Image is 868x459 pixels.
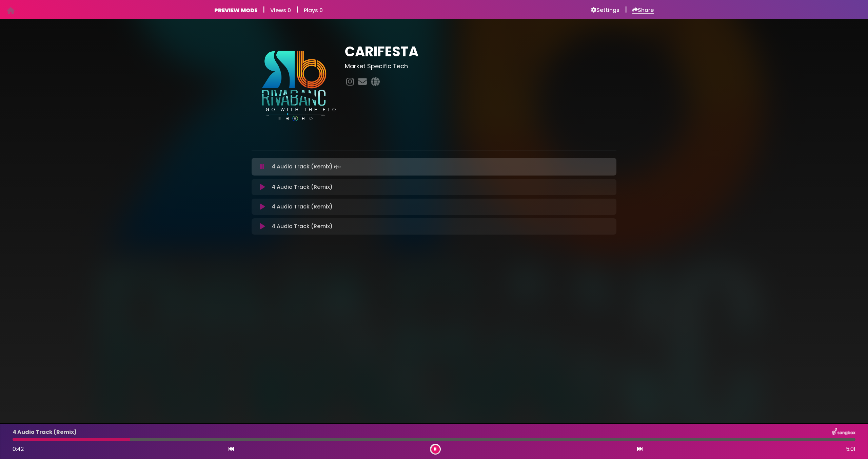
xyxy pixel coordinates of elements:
[345,43,616,60] h1: CARIFESTA
[272,222,333,231] p: 4 Audio Track (Remix)
[214,7,257,14] h6: PREVIEW MODE
[632,7,654,14] a: Share
[272,162,342,171] p: 4 Audio Track (Remix)
[625,5,627,14] h5: |
[270,7,291,14] h6: Views 0
[272,183,333,191] p: 4 Audio Track (Remix)
[272,203,333,211] p: 4 Audio Track (Remix)
[333,162,342,171] img: waveform4.gif
[304,7,323,14] h6: Plays 0
[591,7,619,14] a: Settings
[263,5,265,14] h5: |
[345,62,616,70] h3: Market Specific Tech
[296,5,298,14] h5: |
[252,43,337,129] img: 4pN4B8I1S26pthYFCpPw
